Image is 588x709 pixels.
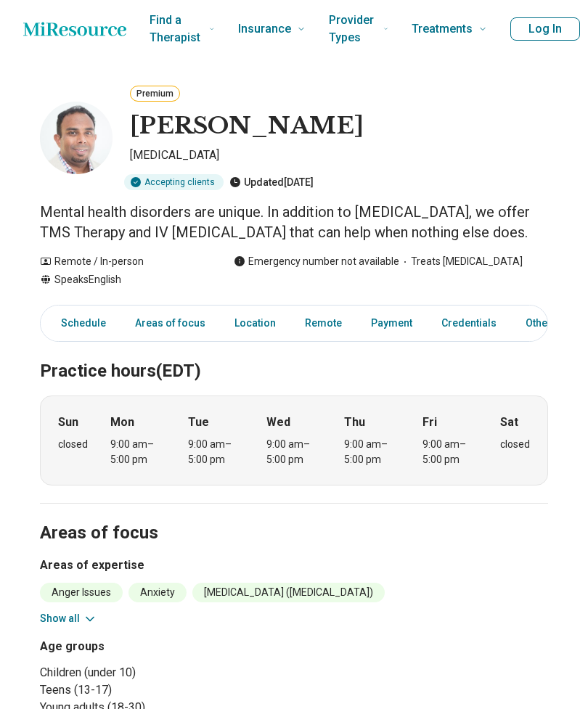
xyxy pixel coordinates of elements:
h3: Areas of expertise [40,557,548,574]
button: Show all [40,611,97,626]
div: Accepting clients [124,174,224,190]
h1: [PERSON_NAME] [130,111,364,142]
div: Remote / In-person [40,254,205,269]
strong: Tue [188,414,209,431]
div: Emergency number not available [234,254,399,269]
div: 9:00 am – 5:00 pm [344,437,400,467]
div: 9:00 am – 5:00 pm [110,437,166,467]
a: Location [226,308,285,338]
a: Credentials [433,308,505,338]
li: Anger Issues [40,583,123,602]
span: Treats [MEDICAL_DATA] [399,254,523,269]
span: Provider Types [329,10,377,48]
span: Treatments [412,19,473,39]
a: Areas of focus [126,308,214,338]
strong: Mon [110,414,134,431]
strong: Thu [344,414,365,431]
h2: Areas of focus [40,486,548,546]
div: closed [58,437,88,452]
div: When does the program meet? [40,396,548,485]
h3: Age groups [40,638,288,655]
p: Mental health disorders are unique. In addition to [MEDICAL_DATA], we offer TMS Therapy and IV [M... [40,202,548,242]
img: Vinay Saranga, Psychiatrist [40,102,113,174]
p: [MEDICAL_DATA] [130,147,548,168]
span: Insurance [238,19,291,39]
div: Speaks English [40,272,205,287]
a: Schedule [44,308,115,338]
li: Teens (13-17) [40,681,288,699]
li: Children (under 10) [40,664,288,681]
div: Updated [DATE] [229,174,314,190]
li: [MEDICAL_DATA] ([MEDICAL_DATA]) [192,583,385,602]
button: Premium [130,86,180,102]
div: closed [500,437,530,452]
a: Payment [362,308,421,338]
span: Find a Therapist [150,10,203,48]
div: 9:00 am – 5:00 pm [266,437,322,467]
button: Log In [510,17,580,41]
a: Home page [23,15,126,44]
h2: Practice hours (EDT) [40,324,548,384]
a: Remote [296,308,351,338]
strong: Fri [422,414,437,431]
li: Anxiety [128,583,187,602]
strong: Wed [266,414,290,431]
strong: Sat [500,414,518,431]
div: 9:00 am – 5:00 pm [422,437,478,467]
a: Other [517,308,569,338]
strong: Sun [58,414,78,431]
div: 9:00 am – 5:00 pm [188,437,244,467]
